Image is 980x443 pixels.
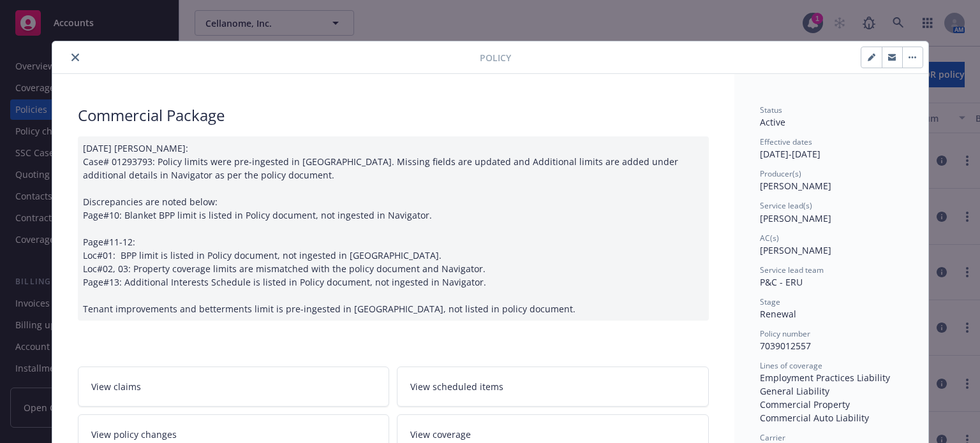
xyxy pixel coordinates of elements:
span: [PERSON_NAME] [760,212,831,224]
span: P&C - ERU [760,276,803,288]
span: View coverage [410,428,471,441]
div: Commercial Property [760,398,903,411]
a: View claims [78,367,390,407]
span: Policy [480,51,511,64]
div: Commercial Auto Liability [760,411,903,425]
div: [DATE] - [DATE] [760,136,903,161]
span: Lines of coverage [760,360,822,371]
span: [PERSON_NAME] [760,244,831,256]
div: [DATE] [PERSON_NAME]: Case# 01293793: Policy limits were pre-ingested in [GEOGRAPHIC_DATA]. Missi... [78,136,709,321]
span: Service lead(s) [760,200,812,211]
span: [PERSON_NAME] [760,180,831,192]
span: 7039012557 [760,340,811,352]
span: Producer(s) [760,168,801,179]
button: close [68,50,83,65]
div: General Liability [760,384,903,398]
span: Stage [760,296,780,307]
a: View scheduled items [397,367,709,407]
span: Policy number [760,328,810,339]
span: AC(s) [760,233,779,243]
span: Active [760,116,785,128]
span: Effective dates [760,136,812,147]
div: Commercial Package [78,105,709,126]
span: View scheduled items [410,380,503,393]
span: Carrier [760,432,785,443]
div: Employment Practices Liability [760,371,903,384]
span: View policy changes [91,428,177,441]
span: View claims [91,380,141,393]
span: Renewal [760,308,796,320]
span: Status [760,105,782,115]
span: Service lead team [760,265,824,275]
